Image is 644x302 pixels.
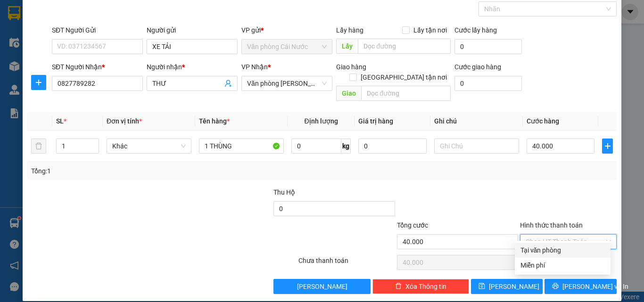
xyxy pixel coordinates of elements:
input: Dọc đường [358,39,451,54]
span: user-add [224,80,232,87]
input: Cước giao hàng [454,76,522,91]
span: [GEOGRAPHIC_DATA] tận nơi [357,72,451,82]
span: save [479,283,485,290]
span: delete [395,283,402,290]
span: Thu Hộ [273,188,295,196]
span: Văn phòng Cái Nước [247,40,327,54]
span: Đơn vị tính [107,117,142,125]
span: [PERSON_NAME] [489,281,539,292]
div: Chưa thanh toán [297,255,396,272]
div: Người nhận [147,62,238,72]
input: Ghi Chú [434,139,519,154]
div: SĐT Người Gửi [52,25,143,35]
li: 85 [PERSON_NAME] [4,21,180,33]
span: Tên hàng [199,117,230,125]
span: Giao [336,86,361,101]
span: Lấy [336,39,358,54]
span: Tổng cước [397,221,428,229]
input: Dọc đường [361,86,451,101]
div: VP gửi [241,25,332,35]
b: GỬI : Văn phòng Cái Nước [4,59,158,74]
div: Miễn phí [520,260,605,270]
div: Người gửi [147,25,238,35]
label: Cước lấy hàng [454,26,497,34]
span: kg [341,139,351,154]
div: Tại văn phòng [520,245,605,255]
button: save[PERSON_NAME] [471,279,543,294]
span: [PERSON_NAME] [297,281,347,292]
button: plus [31,75,46,90]
button: plus [602,139,613,154]
span: Cước hàng [527,117,559,125]
input: VD: Bàn, Ghế [199,139,284,154]
label: Cước giao hàng [454,63,501,71]
button: printer[PERSON_NAME] và In [545,279,617,294]
span: Xóa Thông tin [405,281,446,292]
span: plus [603,142,612,150]
span: phone [54,34,62,42]
span: Văn phòng Hồ Chí Minh [247,76,327,90]
input: 0 [358,139,426,154]
li: 02839.63.63.63 [4,33,180,44]
button: [PERSON_NAME] [273,279,370,294]
label: Hình thức thanh toán [520,221,583,229]
span: [PERSON_NAME] và In [562,281,628,292]
span: Lấy hàng [336,26,363,34]
span: plus [32,79,46,86]
span: Khác [112,139,186,153]
span: Định lượng [304,117,338,125]
span: SL [56,117,64,125]
input: Cước lấy hàng [454,39,522,54]
span: Giao hàng [336,63,366,71]
span: Lấy tận nơi [410,25,451,35]
span: environment [54,23,62,30]
button: deleteXóa Thông tin [372,279,469,294]
div: Tổng: 1 [31,166,249,176]
b: [PERSON_NAME] [54,6,133,18]
th: Ghi chú [430,112,523,131]
button: delete [31,139,46,154]
div: SĐT Người Nhận [52,62,143,72]
span: Giá trị hàng [358,117,393,125]
span: printer [552,283,559,290]
span: VP Nhận [241,63,268,71]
